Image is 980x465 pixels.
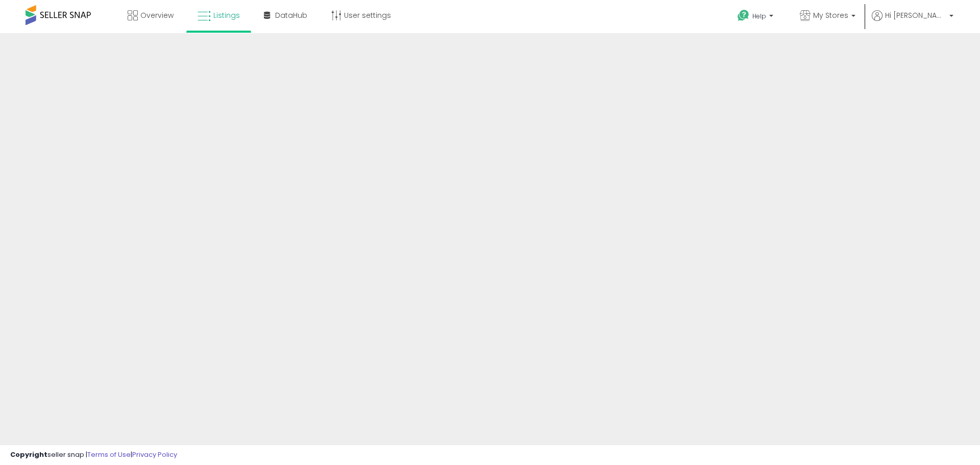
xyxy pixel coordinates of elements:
[213,10,240,20] span: Listings
[140,10,174,20] span: Overview
[885,10,946,20] span: Hi [PERSON_NAME]
[752,12,766,20] span: Help
[813,10,848,20] span: My Stores
[275,10,307,20] span: DataHub
[10,450,47,459] strong: Copyright
[737,9,750,22] i: Get Help
[10,450,177,460] div: seller snap | |
[872,10,953,33] a: Hi [PERSON_NAME]
[132,450,177,459] a: Privacy Policy
[87,450,131,459] a: Terms of Use
[729,2,783,33] a: Help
